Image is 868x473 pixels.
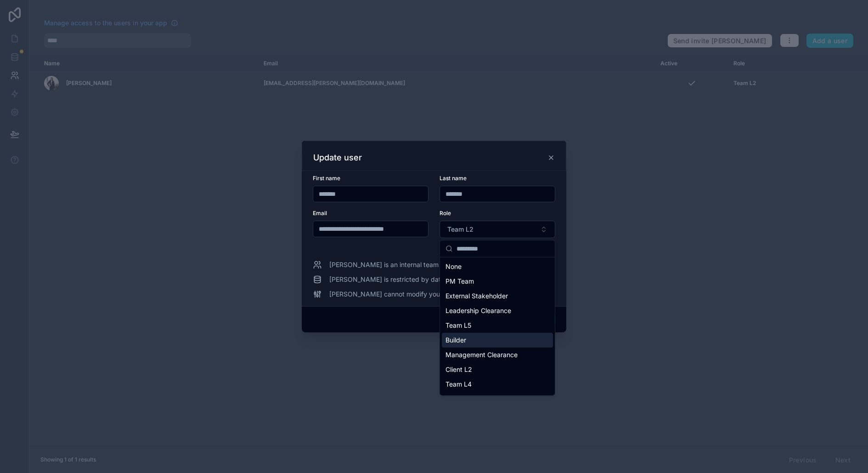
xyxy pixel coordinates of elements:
[445,365,472,374] span: Client L2
[445,321,471,330] span: Team L5
[445,336,466,345] span: Builder
[329,275,482,284] span: [PERSON_NAME] is restricted by data permissions
[445,291,508,301] span: External Stakeholder
[313,175,340,182] span: First name
[440,221,555,238] button: Select Button
[447,225,473,234] span: Team L2
[445,277,474,286] span: PM Team
[329,290,456,299] span: [PERSON_NAME] cannot modify your app
[445,394,472,404] span: Team L2
[313,152,362,163] h3: Update user
[445,380,472,389] span: Team L4
[445,306,511,315] span: Leadership Clearance
[445,350,518,359] span: Management Clearance
[440,210,451,217] span: Role
[313,210,327,217] span: Email
[329,260,465,269] span: [PERSON_NAME] is an internal team member
[440,257,555,395] div: Suggestions
[442,259,553,274] div: None
[440,175,467,182] span: Last name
